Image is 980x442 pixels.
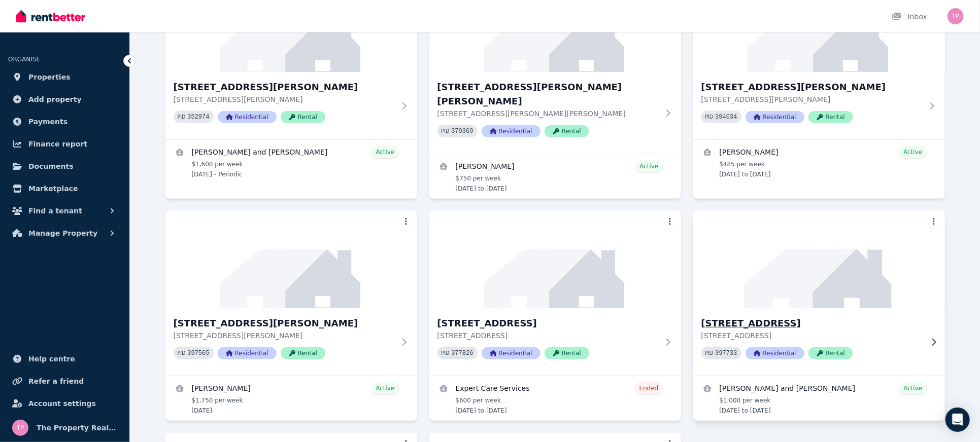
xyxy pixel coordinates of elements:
[165,211,417,308] img: 71 Sunflower Dr, Claremont Meadows
[8,89,121,109] a: Add property
[808,347,853,359] span: Rental
[8,134,121,154] a: Finance report
[687,208,951,311] img: 97 Peartree Cct, Werrington
[37,422,117,434] span: The Property Realtors
[28,375,84,387] span: Refer a friend
[28,353,75,365] span: Help centre
[451,350,473,357] code: 377826
[693,211,945,376] a: 97 Peartree Cct, Werrington[STREET_ADDRESS][STREET_ADDRESS]PID 397733ResidentialRental
[8,349,121,369] a: Help centre
[442,128,450,134] small: PID
[16,9,85,24] img: RentBetter
[482,347,540,359] span: Residential
[281,347,325,359] span: Rental
[545,347,589,359] span: Rental
[12,420,28,436] img: The Property Realtors
[8,223,121,243] button: Manage Property
[165,376,417,421] a: View details for Rachel Carey
[8,178,121,199] a: Marketplace
[218,111,277,123] span: Residential
[746,111,804,123] span: Residential
[429,154,681,199] a: View details for Dildar Farooq
[28,138,87,150] span: Finance report
[705,350,714,356] small: PID
[28,160,74,172] span: Documents
[693,140,945,185] a: View details for Navjot Kaur
[715,114,737,121] code: 394034
[701,94,923,104] p: [STREET_ADDRESS][PERSON_NAME]
[218,347,277,359] span: Residential
[892,12,927,22] div: Inbox
[948,8,964,24] img: The Property Realtors
[746,347,804,359] span: Residential
[437,316,659,330] h3: [STREET_ADDRESS]
[451,128,473,135] code: 379369
[945,408,970,432] div: Open Intercom Messenger
[174,80,395,94] h3: [STREET_ADDRESS][PERSON_NAME]
[701,330,923,341] p: [STREET_ADDRESS]
[178,350,186,356] small: PID
[693,376,945,421] a: View details for Danielle Lousie Riley and Andrew Richard Lewer
[437,80,659,108] h3: [STREET_ADDRESS][PERSON_NAME][PERSON_NAME]
[8,156,121,176] a: Documents
[8,201,121,221] button: Find a tenant
[187,350,209,357] code: 397565
[482,125,540,137] span: Residential
[174,94,395,104] p: [STREET_ADDRESS][PERSON_NAME]
[8,56,40,63] span: ORGANISE
[28,182,78,195] span: Marketplace
[28,71,71,83] span: Properties
[701,80,923,94] h3: [STREET_ADDRESS][PERSON_NAME]
[174,316,395,330] h3: [STREET_ADDRESS][PERSON_NAME]
[437,108,659,119] p: [STREET_ADDRESS][PERSON_NAME][PERSON_NAME]
[28,397,96,410] span: Account settings
[8,371,121,391] a: Refer a friend
[165,140,417,185] a: View details for Soumya Biswas and Baninder Singh
[663,215,677,229] button: More options
[701,316,923,330] h3: [STREET_ADDRESS]
[429,211,681,376] a: 71A Doonside Cres, Blacktown[STREET_ADDRESS][STREET_ADDRESS]PID 377826ResidentialRental
[28,205,82,217] span: Find a tenant
[28,227,97,239] span: Manage Property
[8,67,121,87] a: Properties
[281,111,325,123] span: Rental
[927,215,941,229] button: More options
[437,330,659,341] p: [STREET_ADDRESS]
[8,393,121,414] a: Account settings
[8,112,121,132] a: Payments
[808,111,853,123] span: Rental
[165,211,417,376] a: 71 Sunflower Dr, Claremont Meadows[STREET_ADDRESS][PERSON_NAME][STREET_ADDRESS][PERSON_NAME]PID 3...
[545,125,589,137] span: Rental
[429,211,681,308] img: 71A Doonside Cres, Blacktown
[705,114,714,120] small: PID
[399,215,413,229] button: More options
[28,93,82,105] span: Add property
[442,350,450,356] small: PID
[28,116,67,128] span: Payments
[715,350,737,357] code: 397733
[174,330,395,341] p: [STREET_ADDRESS][PERSON_NAME]
[187,114,209,121] code: 352974
[178,114,186,120] small: PID
[429,376,681,421] a: View details for Expert Care Services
